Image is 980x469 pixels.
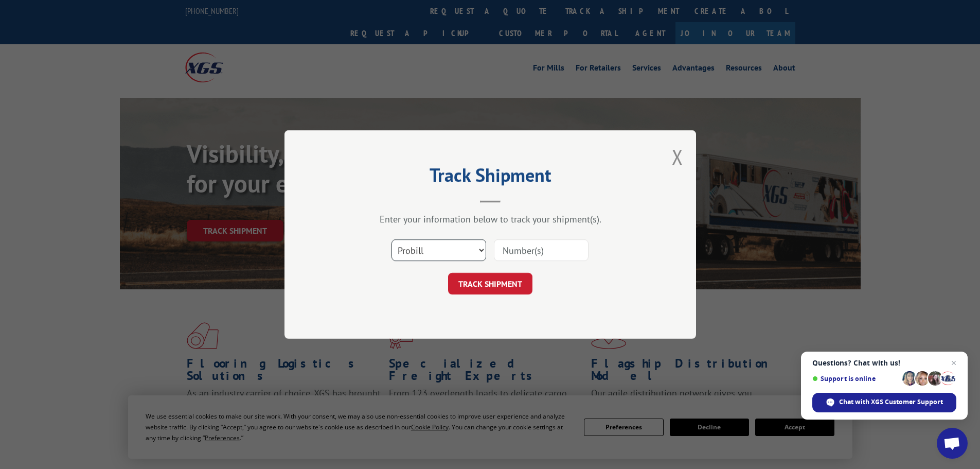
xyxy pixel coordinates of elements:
[336,213,645,225] div: Enter your information below to track your shipment(s).
[494,239,589,261] input: Number(s)
[448,273,532,294] button: TRACK SHIPMENT
[812,359,956,367] span: Questions? Chat with us!
[812,375,899,383] span: Support is online
[839,397,943,407] span: Chat with XGS Customer Support
[336,168,645,187] h2: Track Shipment
[812,393,956,412] div: Chat with XGS Customer Support
[948,357,960,369] span: Close chat
[672,143,683,170] button: Close modal
[937,428,968,459] div: Open chat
